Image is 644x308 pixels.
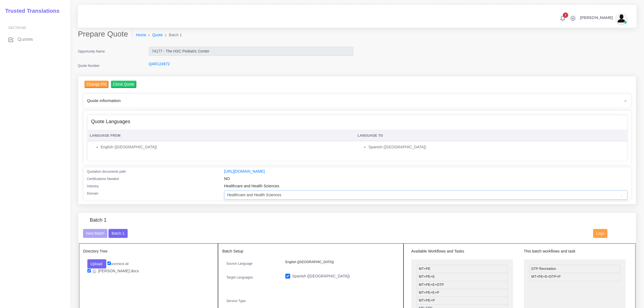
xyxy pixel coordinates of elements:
h5: Directory Tree [83,249,214,254]
label: Target Languages [226,275,253,280]
img: avatar [616,13,627,24]
li: MT+PE+E [417,273,508,281]
li: Batch 1 [163,32,182,38]
label: Industry [87,184,99,189]
a: New Batch [83,231,108,235]
a: [PERSON_NAME]avatar [577,13,629,24]
h5: This batch workflows and task [524,249,626,254]
button: New Batch [83,229,108,238]
label: Source Language [226,261,253,266]
a: Home [136,32,146,38]
div: Quote information [83,94,631,107]
label: Certifications Needed [87,176,119,181]
h2: Prepare Quote [78,30,132,39]
a: Trusted Translations [1,6,60,15]
label: Spanish ([GEOGRAPHIC_DATA]) [292,273,350,279]
div: Healthcare and Health Sciences [220,183,632,191]
span: Quotes [18,36,33,42]
label: Service Type: [226,299,246,303]
input: Change PM [84,81,109,88]
a: Batch 1 [108,231,127,235]
button: Logs [593,229,607,238]
a: QAR124972 [149,62,170,66]
a: Quotes [4,34,66,45]
span: Logs [596,231,605,235]
li: MT+PE+P [417,297,508,305]
h5: Available Workflows and Tasks [411,249,513,254]
span: [PERSON_NAME] [580,16,613,19]
li: MT+PE+E+P [417,289,508,297]
button: Batch 1 [108,229,127,238]
span: 1 [563,12,568,18]
span: Sections [8,26,26,30]
input: Clone Quote [111,81,137,88]
li: English ([GEOGRAPHIC_DATA]) [101,144,352,150]
th: Language From [87,130,355,141]
div: NO [220,176,632,183]
li: DTP Recreation [529,265,620,273]
h4: Quote Languages [91,119,130,125]
input: un/check all [107,261,111,265]
li: MT+PE+E+DTP+P [529,273,620,281]
label: Domain [87,191,98,196]
label: Quotation documents path [87,169,126,174]
h2: Trusted Translations [1,8,60,14]
p: English ([GEOGRAPHIC_DATA]) [285,259,395,265]
h4: Batch 1 [90,217,107,223]
a: [URL][DOMAIN_NAME] [224,169,265,173]
label: Quote Number [78,63,100,68]
a: [PERSON_NAME].docx [91,268,141,274]
label: Opportunity Name [78,49,105,54]
li: MT+PE [417,265,508,273]
h5: Batch Setup [222,249,399,254]
li: MT+PE+E+DTP [417,281,508,289]
li: Spanish ([GEOGRAPHIC_DATA]) [368,144,625,150]
span: Quote information [87,97,121,104]
a: 1 [558,15,567,21]
label: un/check all [107,261,128,266]
button: Upload [87,259,107,268]
a: Quote [152,32,163,38]
th: Language To [355,130,628,141]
